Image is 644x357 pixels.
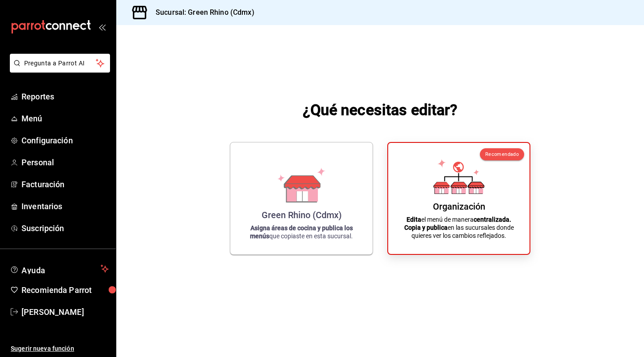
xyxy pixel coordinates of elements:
span: Pregunta a Parrot AI [24,59,96,68]
span: Inventarios [21,200,109,212]
span: Recomendado [485,151,519,157]
span: Reportes [21,90,109,103]
h3: Sucursal: Green Rhino (Cdmx) [148,7,254,18]
span: Ayuda [21,263,97,274]
strong: Edita [407,216,421,223]
span: Menú [21,112,109,125]
span: [PERSON_NAME] [21,306,109,318]
p: el menú de manera en las sucursales donde quieres ver los cambios reflejados. [399,215,519,240]
span: Personal [21,156,109,168]
strong: Copia y publica [404,224,448,231]
span: Recomienda Parrot [21,284,109,296]
button: Pregunta a Parrot AI [10,54,110,73]
div: Organización [433,201,485,212]
span: Suscripción [21,222,109,234]
p: que copiaste en esta sucursal. [241,224,362,240]
button: open_drawer_menu [98,23,106,30]
h1: ¿Qué necesitas editar? [303,99,458,120]
strong: Asigna áreas de cocina y publica los menús [250,224,353,240]
span: Configuración [21,134,109,146]
span: Sugerir nueva función [11,344,109,353]
a: Pregunta a Parrot AI [6,65,110,74]
div: Green Rhino (Cdmx) [262,210,342,220]
span: Facturación [21,178,109,190]
strong: centralizada. [474,216,511,223]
